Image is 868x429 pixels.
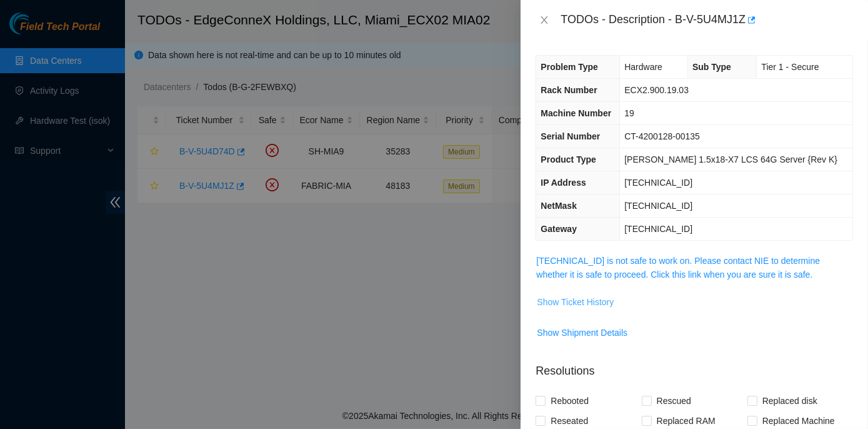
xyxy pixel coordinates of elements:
span: Rescued [652,391,696,411]
span: ECX2.900.19.03 [624,85,689,95]
span: Machine Number [541,108,611,118]
a: [TECHNICAL_ID] is not safe to work on. Please contact NIE to determine whether it is safe to proc... [536,256,820,280]
button: Show Ticket History [536,292,614,312]
span: [TECHNICAL_ID] [624,201,692,211]
span: Rebooted [546,391,594,411]
span: [PERSON_NAME] 1.5x18-X7 LCS 64G Server {Rev K} [624,154,837,164]
span: Show Shipment Details [537,326,627,340]
span: Problem Type [541,62,598,72]
button: Close [536,14,553,26]
span: Replaced disk [757,391,822,411]
span: 19 [624,108,634,118]
span: Show Ticket History [537,295,614,309]
span: close [539,15,549,25]
span: Hardware [624,62,662,72]
span: [TECHNICAL_ID] [624,178,692,188]
span: IP Address [541,178,586,188]
span: [TECHNICAL_ID] [624,224,692,234]
span: Product Type [541,154,596,164]
button: Show Shipment Details [536,323,628,343]
span: Sub Type [692,62,731,72]
span: Tier 1 - Secure [761,62,819,72]
span: NetMask [541,201,577,211]
div: TODOs - Description - B-V-5U4MJ1Z [561,10,853,30]
span: Rack Number [541,85,597,95]
span: CT-4200128-00135 [624,131,700,141]
span: Gateway [541,224,577,234]
span: Serial Number [541,131,600,141]
p: Resolutions [536,353,853,380]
